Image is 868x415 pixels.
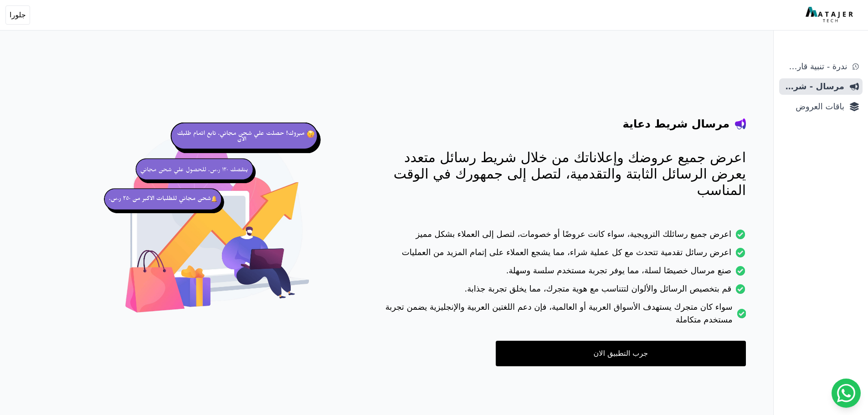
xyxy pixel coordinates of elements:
[370,301,746,332] li: سواء كان متجرك يستهدف الأسواق العربية أو العالمية، فإن دعم اللغتين العربية والإنجليزية يضمن تجربة...
[370,282,746,301] li: قم بتخصيص الرسائل والألوان لتتناسب مع هوية متجرك، مما يخلق تجربة جذابة.
[783,80,844,93] span: مرسال - شريط دعاية
[783,100,844,113] span: باقات العروض
[10,10,26,20] span: جلورا
[370,149,746,199] p: اعرض جميع عروضك وإعلاناتك من خلال شريط رسائل متعدد يعرض الرسائل الثابتة والتقدمية، لتصل إلى جمهور...
[783,60,847,73] span: ندرة - تنبية قارب علي النفاذ
[5,5,30,25] button: جلورا
[623,117,729,131] h4: مرسال شريط دعاية
[496,341,746,366] a: جرب التطبيق الان
[370,246,746,264] li: اعرض رسائل تقدمية تتحدث مع كل عملية شراء، مما يشجع العملاء على إتمام المزيد من العمليات
[806,7,855,23] img: MatajerTech Logo
[370,228,746,246] li: اعرض جميع رسائلك الترويجية، سواء كانت عروضًا أو خصومات، لتصل إلى العملاء بشكل مميز
[101,109,334,343] img: hero
[370,264,746,282] li: صنع مرسال خصيصًا لسلة، مما يوفر تجربة مستخدم سلسة وسهلة.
